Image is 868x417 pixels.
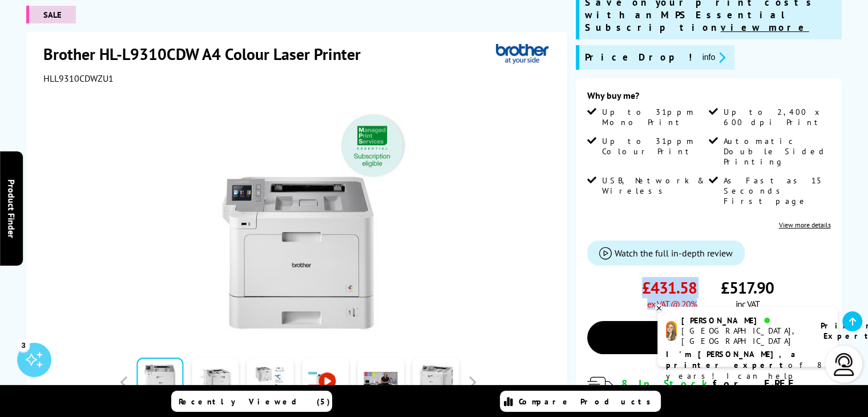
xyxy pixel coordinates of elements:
span: Automatic Double Sided Printing [724,136,828,167]
span: £431.58 [642,277,697,298]
span: inc VAT [736,298,760,310]
div: Why buy me? [587,90,831,107]
a: View more details [778,220,830,229]
img: amy-livechat.png [666,321,677,341]
div: [PERSON_NAME] [681,315,806,326]
button: promo-description [699,51,729,64]
span: Up to 2,400 x 600 dpi Print [724,107,828,127]
span: Compare Products [519,396,657,407]
span: HLL9310CDWZU1 [43,73,114,84]
span: Up to 31ppm Mono Print [602,107,706,127]
span: USB, Network & Wireless [602,175,706,196]
span: £517.90 [721,277,774,298]
img: user-headset-light.svg [833,353,855,376]
span: Up to 31ppm Colour Print [602,136,706,157]
div: for FREE Next Day Delivery [621,377,831,403]
p: of 8 years! I can help you choose the right product [666,349,829,403]
span: 8 In Stock [621,377,713,390]
img: Brother HL-L9310CDW [186,107,410,331]
span: As Fast as 15 Seconds First page [724,175,828,206]
span: ex VAT @ 20% [647,298,697,310]
u: view more [721,21,809,34]
span: SALE [26,6,76,23]
span: Watch the full in-depth review [615,247,733,259]
div: 3 [17,339,30,351]
a: Add to Basket [587,321,831,354]
a: Compare Products [500,391,661,412]
h1: Brother HL-L9310CDW A4 Colour Laser Printer [43,43,372,65]
span: Product Finder [6,179,17,238]
b: I'm [PERSON_NAME], a printer expert [666,349,799,370]
span: Recently Viewed (5) [179,396,330,407]
div: [GEOGRAPHIC_DATA], [GEOGRAPHIC_DATA] [681,326,806,346]
span: Price Drop! [585,51,693,64]
img: Brother [496,43,548,65]
a: Recently Viewed (5) [171,391,332,412]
